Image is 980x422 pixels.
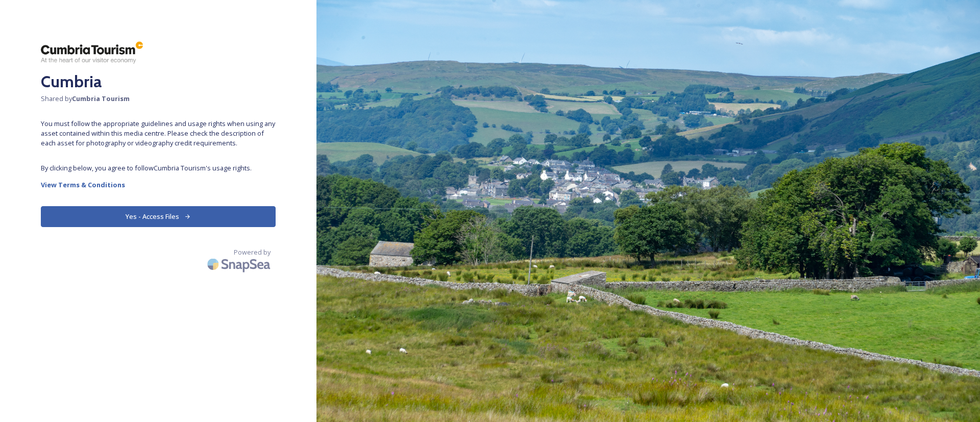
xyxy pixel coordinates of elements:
span: Shared by [41,94,276,104]
img: SnapSea Logo [204,252,276,276]
button: Yes - Access Files [41,206,276,227]
strong: Cumbria Tourism [72,94,130,103]
strong: View Terms & Conditions [41,180,125,189]
span: Powered by [234,247,271,257]
img: ct_logo.png [41,41,143,64]
span: By clicking below, you agree to follow Cumbria Tourism 's usage rights. [41,163,276,173]
span: You must follow the appropriate guidelines and usage rights when using any asset contained within... [41,119,276,148]
a: View Terms & Conditions [41,179,276,191]
h2: Cumbria [41,69,276,94]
